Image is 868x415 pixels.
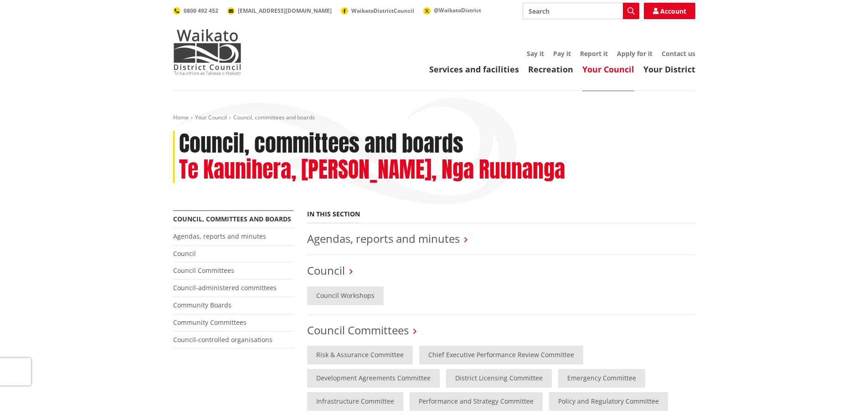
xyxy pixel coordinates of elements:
a: Council Committees [307,323,409,338]
a: Your Council [195,113,227,121]
a: Account [644,3,695,19]
img: Waikato District Council - Te Kaunihera aa Takiwaa o Waikato [173,29,241,75]
a: Risk & Assurance Committee [307,346,413,364]
a: Your District [643,64,695,75]
a: Development Agreements Committee [307,369,440,388]
a: Emergency Committee [558,369,645,388]
span: WaikatoDistrictCouncil [351,7,414,15]
a: Services and facilities [429,64,519,75]
input: Search input [523,3,639,19]
a: Council, committees and boards [173,215,291,223]
nav: breadcrumb [173,114,695,122]
a: Say it [527,49,544,58]
h5: In this section [307,210,360,218]
a: Council Committees [173,266,234,275]
a: Report it [580,49,608,58]
a: Pay it [553,49,571,58]
a: Council-administered committees [173,283,277,292]
a: District Licensing Committee [446,369,552,388]
a: Apply for it [617,49,652,58]
h1: Council, committees and boards [179,131,463,157]
a: Performance and Strategy Committee [410,392,543,411]
a: Agendas, reports and minutes [173,232,266,241]
a: Council [307,263,345,278]
a: [EMAIL_ADDRESS][DOMAIN_NAME] [227,7,332,15]
a: WaikatoDistrictCouncil [341,7,414,15]
a: Your Council [582,64,634,75]
a: Contact us [662,49,695,58]
a: 0800 492 452 [173,7,218,15]
a: Council [173,249,196,258]
span: [EMAIL_ADDRESS][DOMAIN_NAME] [238,7,332,15]
a: Policy and Regulatory Committee [549,392,668,411]
a: @WaikatoDistrict [423,6,481,14]
a: Infrastructure Committee [307,392,403,411]
a: Home [173,113,189,121]
span: Council, committees and boards [233,113,315,121]
a: Community Committees [173,318,247,327]
a: Community Boards [173,301,231,309]
a: Council Workshops [307,287,384,305]
a: Agendas, reports and minutes [307,231,460,246]
a: Chief Executive Performance Review Committee [419,346,583,364]
span: @WaikatoDistrict [434,6,481,14]
a: Recreation [528,64,573,75]
a: Council-controlled organisations [173,335,272,344]
h2: Te Kaunihera, [PERSON_NAME], Nga Ruunanga [179,157,565,183]
span: 0800 492 452 [184,7,218,15]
